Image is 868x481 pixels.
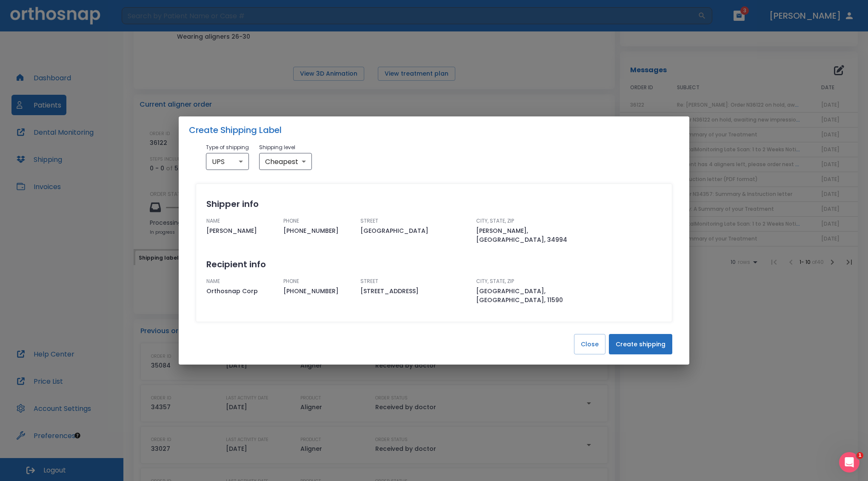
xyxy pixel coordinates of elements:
p: STREET [360,217,469,225]
span: [STREET_ADDRESS] [360,287,469,296]
button: Create shipping [609,334,672,354]
button: Close [574,334,605,354]
p: NAME [206,217,277,225]
p: STREET [360,277,469,285]
span: 1 [857,452,863,459]
h2: Create Shipping Label [179,116,689,144]
h2: Recipient info [206,258,662,271]
span: Orthosnap Corp [206,287,277,296]
p: NAME [206,277,277,285]
span: [GEOGRAPHIC_DATA] [360,226,469,235]
span: [PERSON_NAME] [206,226,277,235]
p: Type of shipping [206,144,249,151]
p: CITY, STATE, ZIP [476,277,585,285]
span: [PHONE_NUMBER] [283,287,354,296]
p: PHONE [283,217,354,225]
h2: Shipper info [206,198,662,210]
span: [PHONE_NUMBER] [283,226,354,235]
span: [GEOGRAPHIC_DATA], [GEOGRAPHIC_DATA], 11590 [476,287,585,305]
div: UPS [206,153,249,170]
span: [PERSON_NAME], [GEOGRAPHIC_DATA], 34994 [476,226,585,244]
p: CITY, STATE, ZIP [476,217,585,225]
p: Shipping level [259,144,312,151]
div: Cheapest [259,153,312,170]
p: PHONE [283,277,354,285]
iframe: Intercom live chat [839,452,859,473]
